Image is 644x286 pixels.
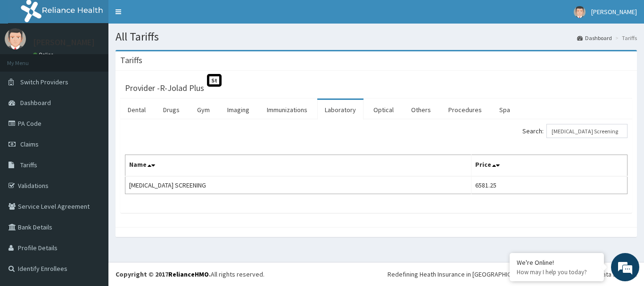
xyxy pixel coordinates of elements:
[49,53,158,65] div: Chat with us now
[55,84,130,179] span: We're online!
[388,270,637,279] div: Redefining Heath Insurance in [GEOGRAPHIC_DATA] using Telemedicine and Data Science!
[5,28,26,49] img: User Image
[366,100,401,120] a: Optical
[492,100,518,120] a: Spa
[33,51,56,58] a: Online
[116,270,211,278] strong: Copyright © 2017 .
[207,74,222,87] span: St
[591,8,637,16] span: [PERSON_NAME]
[108,262,644,286] footer: All rights reserved.
[156,100,187,120] a: Drugs
[190,100,217,120] a: Gym
[125,84,204,92] h3: Provider - R-Jolad Plus
[546,124,627,138] input: Search:
[471,176,627,194] td: 6581.25
[220,100,257,120] a: Imaging
[120,56,142,65] h3: Tariffs
[577,34,612,42] a: Dashboard
[155,5,177,27] div: Minimize live chat window
[20,161,37,169] span: Tariffs
[116,31,637,43] h1: All Tariffs
[517,268,597,276] p: How may I help you today?
[471,155,627,177] th: Price
[168,270,209,278] a: RelianceHMO
[20,98,51,107] span: Dashboard
[404,100,438,120] a: Others
[120,100,153,120] a: Dental
[125,155,471,177] th: Name
[125,176,471,194] td: [MEDICAL_DATA] SCREENING
[259,100,315,120] a: Immunizations
[33,38,95,47] p: [PERSON_NAME]
[574,6,586,18] img: User Image
[317,100,363,120] a: Laboratory
[20,140,39,148] span: Claims
[522,124,627,138] label: Search:
[441,100,489,120] a: Procedures
[20,78,68,86] span: Switch Providers
[613,34,637,42] li: Tariffs
[17,47,38,71] img: d_794563401_company_1708531726252_794563401
[517,258,597,267] div: We're Online!
[5,188,180,221] textarea: Type your message and hit 'Enter'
